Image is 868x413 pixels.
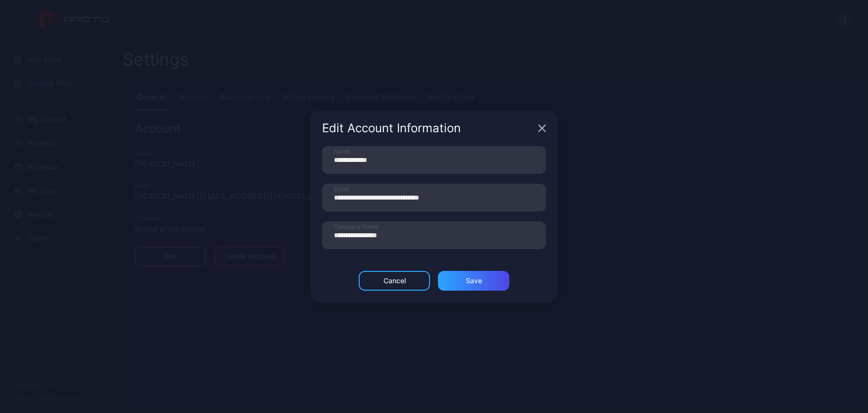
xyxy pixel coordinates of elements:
[438,271,509,291] button: Save
[322,221,546,249] input: Company Name
[466,277,482,285] div: Save
[322,122,534,134] div: Edit Account Information
[322,184,546,211] input: Email
[322,146,546,174] input: Name
[359,271,430,291] button: Cancel
[383,277,406,285] div: Cancel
